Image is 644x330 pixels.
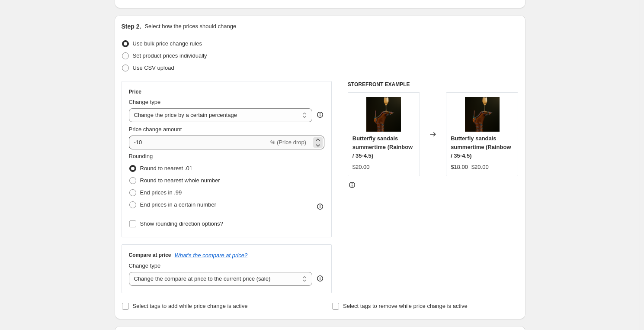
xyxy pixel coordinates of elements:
h3: Compare at price [129,252,171,259]
div: $18.00 [451,163,468,171]
span: Change type [129,99,161,105]
span: Set product prices individually [133,52,207,59]
span: % (Price drop) [270,139,306,146]
span: Change type [129,262,161,269]
span: Price change amount [129,126,182,133]
span: Butterfly sandals summertime (Rainbow / 35-4.5) [352,135,413,159]
span: Round to nearest whole number [140,177,220,184]
input: -15 [129,136,269,149]
span: Select tags to remove while price change is active [343,303,468,309]
span: End prices in .99 [140,189,182,196]
span: Select tags to add while price change is active [133,303,248,309]
span: Rounding [129,153,153,159]
div: $20.00 [352,163,370,171]
span: Use CSV upload [133,65,174,71]
span: End prices in a certain number [140,201,216,208]
h3: Price [129,88,141,95]
div: help [316,110,324,119]
img: IMG_4080_80x.png [366,97,401,132]
strike: $20.00 [471,163,489,171]
h6: STOREFRONT EXAMPLE [348,81,519,88]
img: IMG_4080_80x.png [465,97,500,132]
h2: Step 2. [122,22,141,31]
div: help [316,274,324,283]
span: Show rounding direction options? [140,220,223,227]
span: Butterfly sandals summertime (Rainbow / 35-4.5) [451,135,511,159]
span: Use bulk price change rules [133,40,202,47]
p: Select how the prices should change [144,22,236,31]
span: Round to nearest .01 [140,165,192,171]
button: What's the compare at price? [175,252,248,259]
